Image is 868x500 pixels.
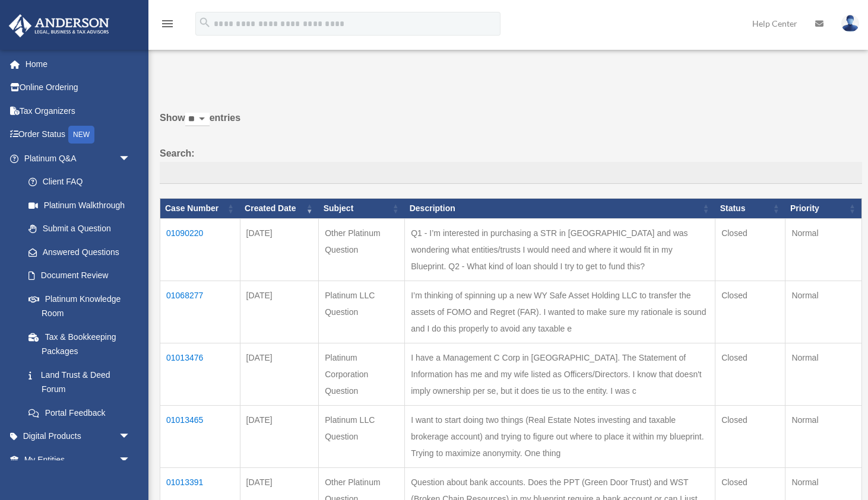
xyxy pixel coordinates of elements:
[8,147,142,170] a: Platinum Q&Aarrow_drop_down
[785,219,862,281] td: Normal
[319,199,405,219] th: Subject: activate to sort column ascending
[119,425,142,449] span: arrow_drop_down
[160,406,240,468] td: 01013465
[17,240,137,264] a: Answered Questions
[198,16,211,29] i: search
[17,264,142,288] a: Document Review
[160,162,862,184] input: Search:
[160,281,240,343] td: 01068277
[405,219,715,281] td: Q1 - I’m interested in purchasing a STR in [GEOGRAPHIC_DATA] and was wondering what entities/trus...
[17,401,142,425] a: Portal Feedback
[319,281,405,343] td: Platinum LLC Question
[405,199,715,219] th: Description: activate to sort column ascending
[240,219,319,281] td: [DATE]
[715,343,785,406] td: Closed
[8,99,148,123] a: Tax Organizers
[785,343,862,406] td: Normal
[785,199,862,219] th: Priority: activate to sort column ascending
[405,281,715,343] td: I’m thinking of spinning up a new WY Safe Asset Holding LLC to transfer the assets of FOMO and Re...
[240,281,319,343] td: [DATE]
[119,147,142,171] span: arrow_drop_down
[8,76,148,100] a: Online Ordering
[160,219,240,281] td: 01090220
[841,15,859,32] img: User Pic
[17,193,142,217] a: Platinum Walkthrough
[319,406,405,468] td: Platinum LLC Question
[160,145,862,184] label: Search:
[405,343,715,406] td: I have a Management C Corp in [GEOGRAPHIC_DATA]. The Statement of Information has me and my wife ...
[240,406,319,468] td: [DATE]
[119,448,142,472] span: arrow_drop_down
[715,199,785,219] th: Status: activate to sort column ascending
[17,287,142,325] a: Platinum Knowledge Room
[160,199,240,219] th: Case Number: activate to sort column ascending
[17,325,142,363] a: Tax & Bookkeeping Packages
[160,343,240,406] td: 01013476
[785,281,862,343] td: Normal
[8,123,148,147] a: Order StatusNEW
[17,217,142,241] a: Submit a Question
[319,219,405,281] td: Other Platinum Question
[715,281,785,343] td: Closed
[5,14,113,37] img: Anderson Advisors Platinum Portal
[715,406,785,468] td: Closed
[17,170,142,194] a: Client FAQ
[319,343,405,406] td: Platinum Corporation Question
[68,126,94,144] div: NEW
[185,113,210,126] select: Showentries
[17,363,142,401] a: Land Trust & Deed Forum
[160,21,175,31] a: menu
[8,448,148,472] a: My Entitiesarrow_drop_down
[240,199,319,219] th: Created Date: activate to sort column ascending
[405,406,715,468] td: I want to start doing two things (Real Estate Notes investing and taxable brokerage account) and ...
[715,219,785,281] td: Closed
[160,17,175,31] i: menu
[785,406,862,468] td: Normal
[240,343,319,406] td: [DATE]
[8,425,148,448] a: Digital Productsarrow_drop_down
[8,52,148,76] a: Home
[160,110,862,138] label: Show entries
